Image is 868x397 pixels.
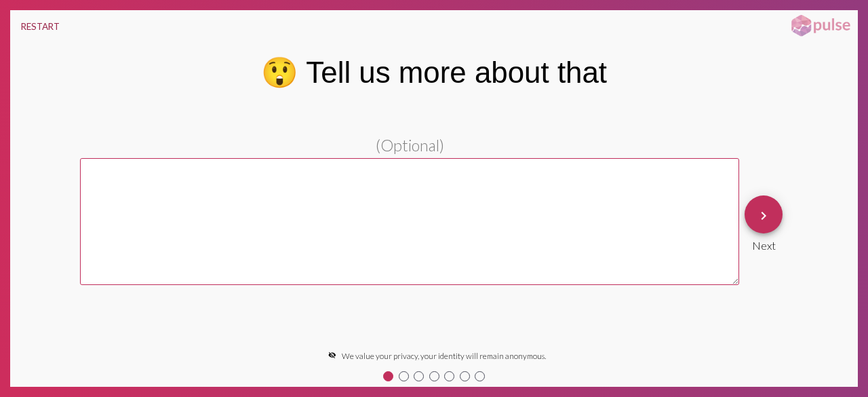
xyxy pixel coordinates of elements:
[10,10,71,43] button: RESTART
[787,14,854,38] img: pulsehorizontalsmall.png
[745,233,783,252] div: Next
[376,136,444,155] span: (Optional)
[328,351,336,359] mat-icon: visibility_off
[342,351,546,360] span: We value your privacy, your identity will remain anonymous.
[755,208,772,224] mat-icon: keyboard_arrow_right
[261,55,607,90] div: 😲 Tell us more about that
